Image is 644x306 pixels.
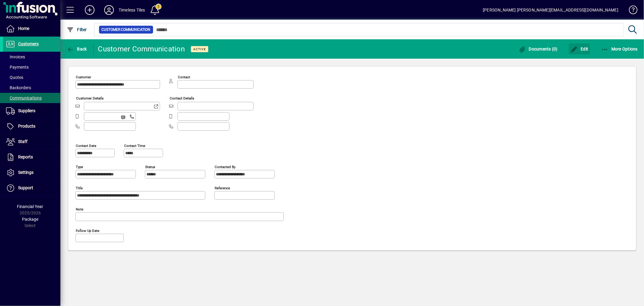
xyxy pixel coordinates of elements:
span: Products [18,124,35,129]
a: Staff [3,134,60,149]
a: Suppliers [3,103,60,119]
span: Package [22,217,38,222]
span: Customers [18,41,39,46]
span: Suppliers [18,108,35,113]
span: Backorders [6,85,31,90]
span: Edit [570,47,588,51]
span: Quotes [6,75,23,80]
span: Settings [18,170,34,175]
button: Profile [99,5,119,15]
a: Payments [3,62,60,72]
mat-label: Title [76,186,83,190]
button: Edit [569,44,590,54]
button: Add [80,5,99,15]
mat-label: Customer [76,75,91,79]
button: Documents (0) [517,44,559,54]
span: Reports [18,155,33,159]
mat-label: Type [76,164,83,169]
app-page-header-button: Back [60,44,94,54]
span: Customer Communication [101,27,151,33]
a: Home [3,21,60,36]
button: Back [65,44,88,54]
span: Support [18,185,33,190]
span: Back [67,47,87,51]
a: Invoices [3,52,60,62]
div: Customer Communication [98,44,185,54]
button: More Options [600,44,639,54]
span: Communications [6,96,42,100]
mat-label: Follow up date [76,228,99,233]
mat-label: Reference [215,186,230,190]
span: Staff [18,139,27,144]
mat-label: Contact time [124,143,145,148]
a: Quotes [3,72,60,83]
span: Invoices [6,54,25,59]
span: Financial Year [17,204,43,209]
mat-label: Contact date [76,143,96,148]
mat-label: Note [76,207,83,211]
mat-label: Status [145,164,155,169]
button: Filter [65,24,88,35]
span: Payments [6,65,29,70]
span: Documents (0) [518,47,558,51]
div: [PERSON_NAME] [PERSON_NAME][EMAIL_ADDRESS][DOMAIN_NAME] [483,5,618,15]
a: Reports [3,150,60,165]
a: Settings [3,165,60,180]
button: Send SMS [117,110,131,125]
a: Backorders [3,83,60,93]
span: Filter [67,27,87,32]
span: Home [18,26,29,31]
div: Timeless Tiles [119,5,145,15]
mat-label: Contact [178,75,190,79]
a: Support [3,181,60,196]
a: Knowledge Base [624,1,636,21]
span: More Options [601,47,638,51]
mat-label: Contacted by [215,164,235,169]
span: Active [193,47,206,51]
a: Communications [3,93,60,103]
a: Products [3,119,60,134]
